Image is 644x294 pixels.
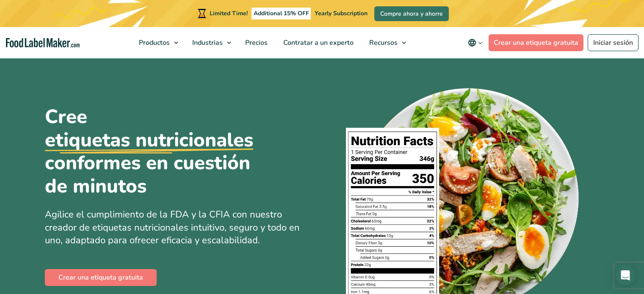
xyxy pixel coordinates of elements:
[281,38,354,47] span: Contratar a un experto
[588,34,638,51] a: Iniciar sesión
[210,9,248,17] span: Limited Time!
[489,34,583,51] a: Crear una etiqueta gratuita
[276,27,359,58] a: Contratar a un experto
[362,27,410,58] a: Recursos
[315,9,368,17] span: Yearly Subscription
[252,8,311,19] span: Additional 15% OFF
[367,38,398,47] span: Recursos
[374,6,449,21] a: Compre ahora y ahorre
[136,38,171,47] span: Productos
[45,208,300,247] span: Agilice el cumplimiento de la FDA y la CFIA con nuestro creador de etiquetas nutricionales intuit...
[185,27,235,58] a: Industrias
[45,105,274,198] h1: Cree conformes en cuestión de minutos
[615,265,636,286] div: Open Intercom Messenger
[243,38,268,47] span: Precios
[45,269,157,286] a: Crear una etiqueta gratuita
[190,38,224,47] span: Industrias
[238,27,274,58] a: Precios
[45,129,253,152] u: etiquetas nutricionales
[131,27,182,58] a: Productos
